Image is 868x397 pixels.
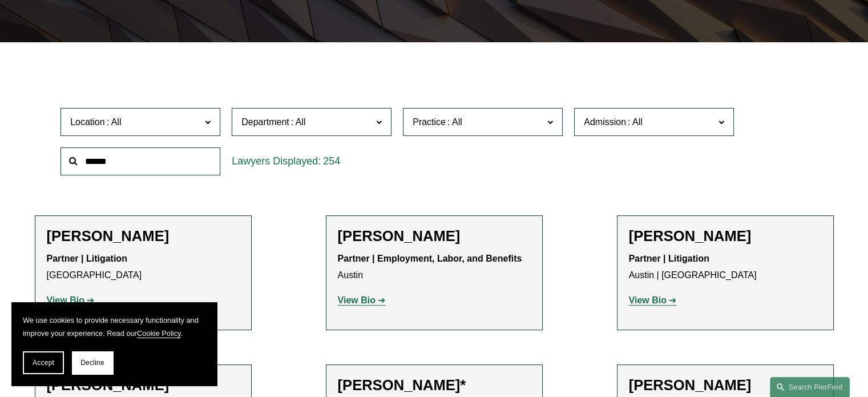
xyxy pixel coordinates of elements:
button: Accept [23,351,64,374]
span: Location [70,117,105,127]
strong: Partner | Litigation [47,254,127,263]
p: Austin | [GEOGRAPHIC_DATA] [629,251,822,284]
button: Decline [72,351,113,374]
h2: [PERSON_NAME]* [338,376,531,394]
a: Search this site [770,377,850,397]
span: Practice [413,117,446,127]
a: View Bio [47,295,95,305]
span: Department [241,117,289,127]
h2: [PERSON_NAME] [47,227,240,245]
h2: [PERSON_NAME] [629,227,822,245]
p: [GEOGRAPHIC_DATA] [47,251,240,284]
strong: View Bio [338,295,376,305]
h2: [PERSON_NAME] [629,376,822,394]
p: Austin [338,251,531,284]
span: Admission [584,117,626,127]
span: 254 [323,155,340,167]
a: View Bio [338,295,386,305]
strong: Partner | Litigation [629,254,709,263]
strong: Partner | Employment, Labor, and Benefits [338,254,522,263]
a: View Bio [629,295,677,305]
span: Decline [80,359,104,367]
section: Cookie banner [11,302,217,386]
h2: [PERSON_NAME] [338,227,531,245]
span: Accept [33,359,54,367]
p: We use cookies to provide necessary functionality and improve your experience. Read our . [23,314,205,340]
a: Cookie Policy [137,329,181,338]
strong: View Bio [629,295,667,305]
strong: View Bio [47,295,84,305]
